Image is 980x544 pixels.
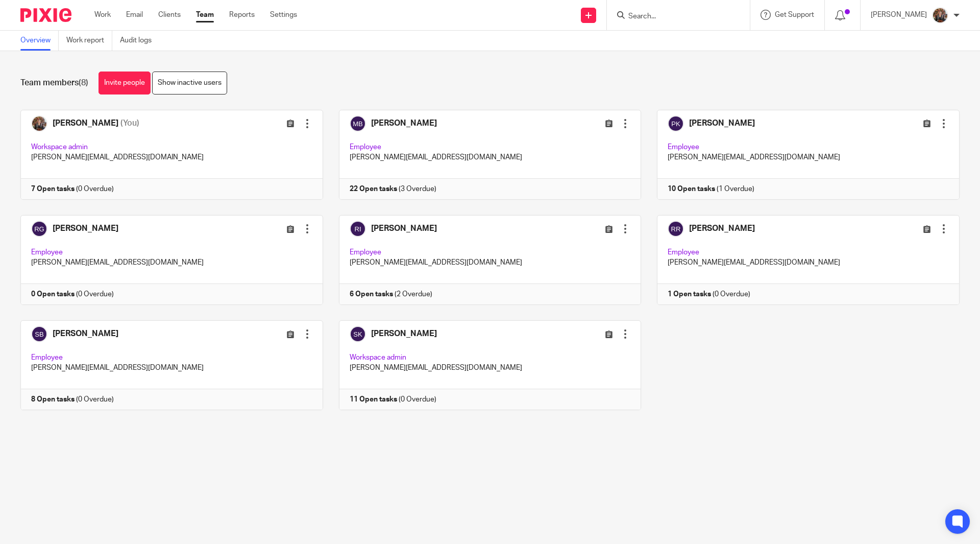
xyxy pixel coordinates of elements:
p: [PERSON_NAME] [871,10,927,20]
a: Settings [270,10,297,20]
a: Invite people [99,72,151,94]
a: Clients [158,10,181,20]
span: (8) [79,79,88,87]
a: Overview [20,31,59,51]
input: Search [627,12,719,21]
a: Show inactive users [152,72,227,94]
a: Work report [66,31,112,51]
a: Reports [229,10,255,20]
a: Team [196,10,214,20]
a: Work [94,10,111,20]
span: Get Support [775,11,814,18]
h1: Team members [20,78,88,88]
img: Pixie [20,8,71,22]
a: Audit logs [120,31,159,51]
a: Email [126,10,143,20]
img: 20241226_124325-EDIT.jpg [932,7,948,23]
